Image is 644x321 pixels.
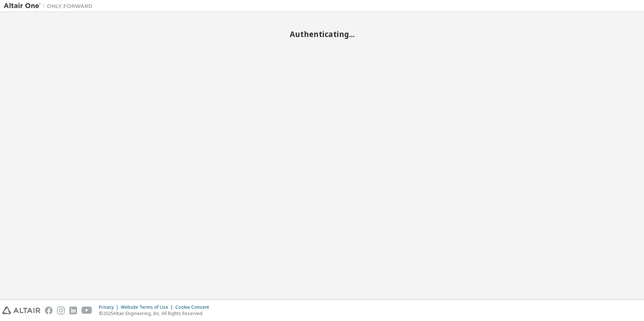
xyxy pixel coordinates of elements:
[4,29,640,39] h2: Authenticating...
[57,307,65,314] img: instagram.svg
[99,310,213,317] p: © 2025 Altair Engineering, Inc. All Rights Reserved.
[121,304,175,310] div: Website Terms of Use
[45,307,53,314] img: facebook.svg
[82,307,92,314] img: youtube.svg
[4,2,96,10] img: Altair One
[2,307,40,314] img: altair_logo.svg
[69,307,77,314] img: linkedin.svg
[175,304,213,310] div: Cookie Consent
[99,304,121,310] div: Privacy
